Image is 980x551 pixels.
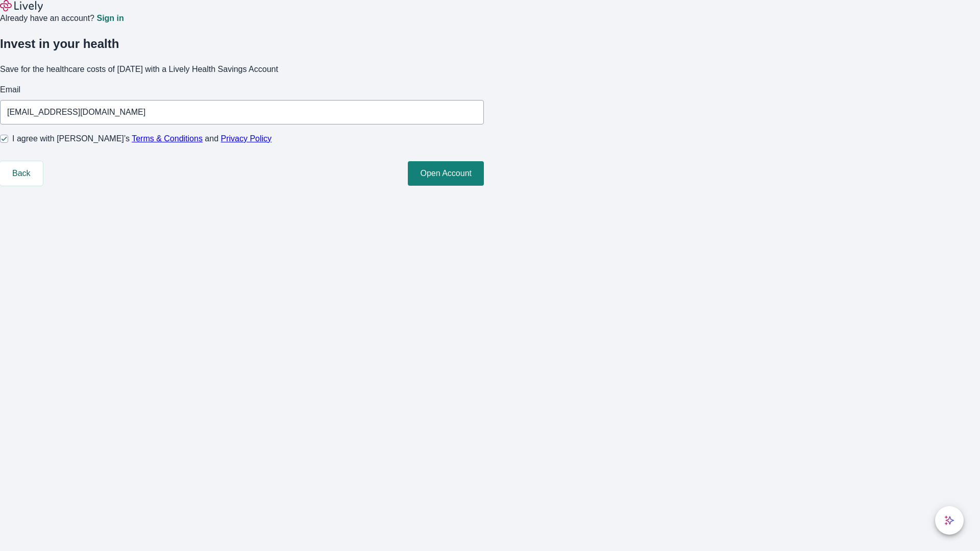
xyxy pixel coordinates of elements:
span: I agree with [PERSON_NAME]’s and [12,133,272,145]
a: Terms & Conditions [132,134,203,143]
button: Open Account [408,161,484,186]
a: Sign in [96,14,124,22]
button: chat [935,506,964,535]
svg: Lively AI Assistant [944,515,954,525]
a: Privacy Policy [221,134,272,143]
